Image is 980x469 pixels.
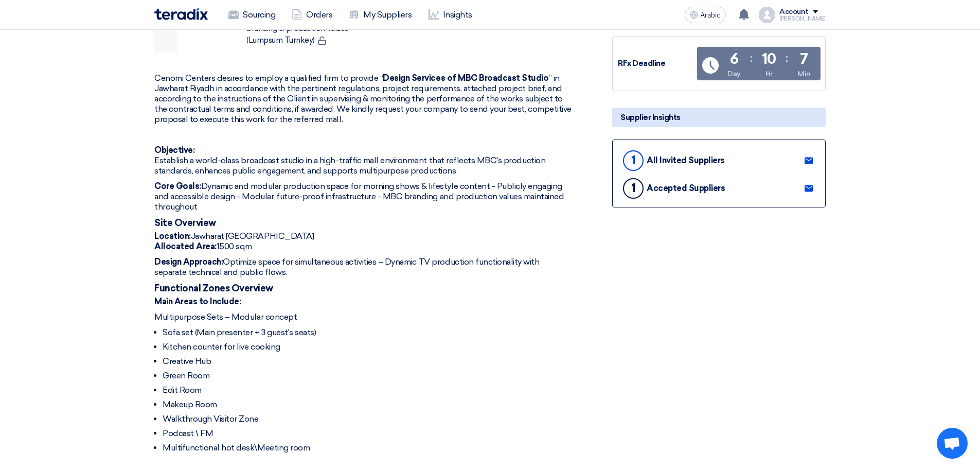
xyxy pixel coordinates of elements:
[163,428,213,438] font: Podcast \ FM
[163,385,202,395] font: Edit Room
[163,443,310,453] font: Multifunctional hot desk\Meeting room
[618,59,665,68] font: RFx Deadline
[283,4,341,26] a: Orders
[647,155,725,165] font: All Invited Suppliers
[163,342,280,352] font: Kitchen counter for live cooking
[220,4,283,26] a: Sourcing
[700,11,721,20] font: Arabic
[759,7,775,23] img: profile_test.png
[154,297,241,306] font: Main Areas to Include:
[937,428,968,459] a: Open chat
[217,241,252,251] font: 1500 sqm
[154,312,297,322] font: Multipurpose Sets – Modular concept
[154,145,194,155] font: Objective:
[154,257,223,267] font: Design Approach:
[154,181,564,212] font: Dynamic and modular production space for morning shows & lifestyle content - Publicly engaging an...
[779,7,809,16] font: Account
[779,15,826,22] font: [PERSON_NAME]
[750,50,753,65] font: :
[797,70,811,78] font: Min
[154,217,216,229] font: Site Overview
[762,50,776,67] font: 10
[383,73,548,83] font: Design Services of MBC Broadcast Studio
[154,73,572,124] font: ” in Jawharat Riyadh in accordance with the pertinent regulations, project requirements, attached...
[631,181,636,195] font: 1
[647,183,725,193] font: Accepted Suppliers
[163,356,211,366] font: Creative Hub
[154,231,191,241] font: Location:
[420,4,480,26] a: Insights
[154,73,383,83] font: Cenomi Centers desires to employ a qualified firm to provide “
[443,10,472,20] font: Insights
[154,181,201,191] font: Core Goals:
[341,4,420,26] a: My Suppliers
[685,7,726,23] button: Arabic
[363,10,412,20] font: My Suppliers
[154,8,208,20] img: Teradix logo
[163,399,217,409] font: Makeup Room
[154,257,540,277] font: Optimize space for simultaneous activities – Dynamic TV production functionality with separate te...
[163,414,258,424] font: Walkthrough Visitor Zone
[243,10,275,20] font: Sourcing
[191,231,314,241] font: Jawharat [GEOGRAPHIC_DATA]
[620,113,681,122] font: Supplier Insights
[631,153,636,167] font: 1
[154,155,545,176] font: Establish a world-class broadcast studio in a high-traffic mall environment that reflects MBC's p...
[730,50,739,67] font: 6
[800,50,808,67] font: 7
[727,70,741,78] font: Day
[163,327,316,337] font: Sofa set (Main presenter + 3 guest's seats)
[154,241,217,251] font: Allocated Area:
[786,50,788,65] font: :
[765,70,773,78] font: Hr
[154,283,273,294] font: Functional Zones Overview
[306,10,332,20] font: Orders
[163,371,209,380] font: Green Room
